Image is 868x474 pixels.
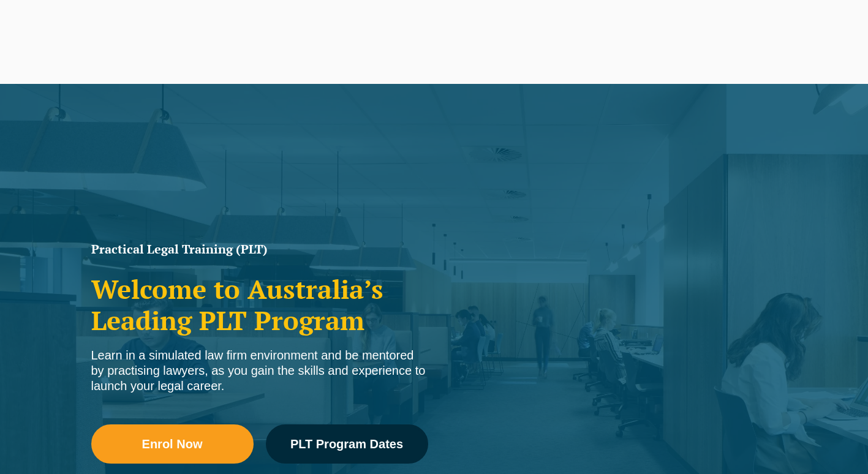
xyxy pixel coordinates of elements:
span: Enrol Now [142,438,203,450]
a: Enrol Now [91,424,254,464]
div: Learn in a simulated law firm environment and be mentored by practising lawyers, as you gain the ... [91,348,428,394]
h1: Practical Legal Training (PLT) [91,243,428,255]
a: PLT Program Dates [266,424,428,464]
h2: Welcome to Australia’s Leading PLT Program [91,274,428,336]
span: PLT Program Dates [290,438,403,450]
